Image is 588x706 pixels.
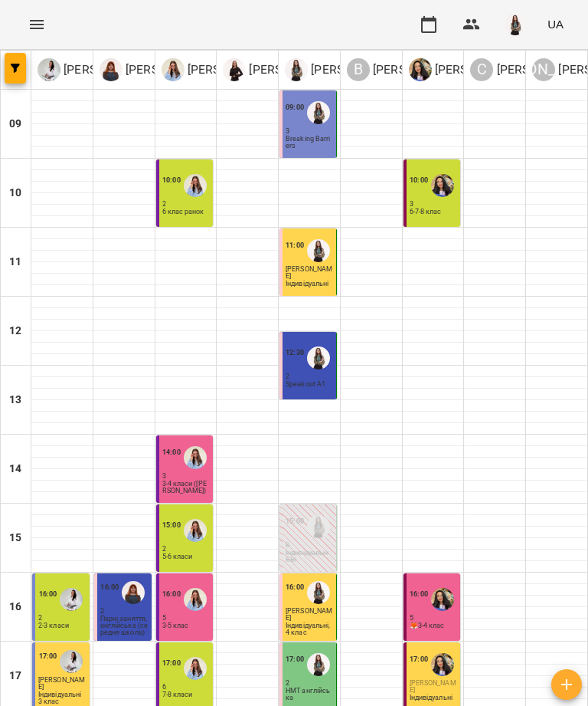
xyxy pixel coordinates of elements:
h6: 14 [9,461,21,478]
a: В [PERSON_NAME] [347,58,465,81]
img: Олена Камінська [431,174,454,197]
a: А [PERSON_NAME] [162,58,280,81]
img: Омельченко Маргарита [307,101,330,124]
label: 16:00 [39,589,57,599]
img: О [38,58,60,81]
button: Створити урок [551,669,582,700]
label: 16:00 [100,582,119,593]
a: О [PERSON_NAME] [409,58,528,81]
label: 14:00 [162,447,181,458]
label: 15:00 [162,520,181,530]
p: 5-6 класи [162,553,193,560]
p: [PERSON_NAME] [370,61,465,79]
div: Анастасія Сікунда [162,58,280,81]
label: 09:00 [286,102,304,113]
img: А [162,58,185,81]
p: 2 [286,373,333,380]
p: Індивідуальні 3 клас [38,691,87,705]
p: 🦊3-4 клас [410,622,445,629]
p: 5 [410,615,458,622]
img: Анастасія Сікунда [184,174,207,197]
label: 17:00 [286,654,304,665]
p: 3 [410,201,458,208]
img: Олена Камінська [431,653,454,676]
p: 2 [100,608,149,615]
p: 7-8 класи [162,691,193,698]
h6: 12 [9,323,21,340]
div: Олена Камінська [431,588,454,611]
p: 6-7-8 клас [410,209,442,215]
span: [PERSON_NAME] [286,607,332,622]
label: 17:00 [410,654,428,665]
h6: 15 [9,530,21,547]
h6: 11 [9,254,21,271]
img: Омельченко Маргарита [307,515,330,538]
div: С [470,58,493,81]
div: Катерина Постернак [223,58,341,81]
div: Ольга Березій [38,58,156,81]
img: О [409,58,432,81]
img: М [100,58,122,81]
label: 15:00 [286,516,304,527]
h6: 16 [9,599,21,616]
img: Омельченко Маргарита [307,346,330,369]
p: 0 [286,542,333,549]
label: 16:00 [286,582,304,593]
img: 6aba04e32ee3c657c737aeeda4e83600.jpg [505,14,526,35]
img: Анастасія Сікунда [184,446,207,469]
p: 2 [38,615,87,622]
div: Анастасія Сікунда [184,519,207,542]
a: О [PERSON_NAME] [38,58,156,81]
h6: 09 [9,116,21,133]
span: [PERSON_NAME] [286,265,332,280]
p: Парні заняття, англійська (середня школа) [100,616,149,636]
label: 10:00 [162,175,181,186]
div: Васильєва Ірина Дмитрівна [347,58,465,81]
p: 3-5 клас [162,622,189,629]
p: НМТ англійська [286,688,333,701]
span: UA [547,16,563,32]
p: 3 [286,128,333,135]
img: Анастасія Сікунда [184,588,207,611]
label: 10:00 [410,175,428,186]
p: [PERSON_NAME] [432,61,528,79]
img: Михайлова Тетяна [122,581,145,604]
div: Олена Камінська [409,58,528,81]
div: Ольга Березій [60,588,83,611]
p: 2 [162,201,211,208]
img: Омельченко Маргарита [307,653,330,676]
a: К [PERSON_NAME] [223,58,341,81]
p: Індивідуальні [410,695,452,701]
a: О [PERSON_NAME] [285,58,403,81]
div: Михайлова Тетяна [100,58,218,81]
p: 3 [162,473,211,480]
img: О [285,58,308,81]
div: Омельченко Маргарита [285,58,403,81]
img: Ольга Березій [60,650,83,673]
img: Анастасія Сікунда [184,657,207,680]
p: 5 [162,615,211,622]
img: Омельченко Маргарита [307,239,330,262]
img: Омельченко Маргарита [307,581,330,604]
p: Breaking Barriers [286,136,333,149]
p: [PERSON_NAME] [60,61,156,79]
p: [PERSON_NAME] [185,61,280,79]
p: 6 клас ранок [162,209,204,215]
label: 17:00 [39,651,57,662]
h6: 13 [9,392,21,409]
button: Menu [18,6,55,43]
